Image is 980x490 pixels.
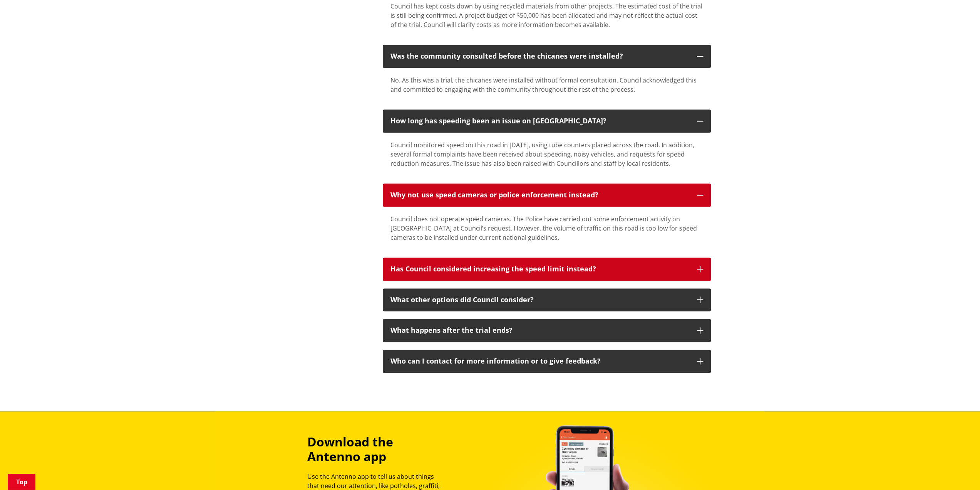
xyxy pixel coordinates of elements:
[383,288,711,312] button: What other options did Council consider?
[390,357,689,365] h3: Who can I contact for more information or to give feedback?
[383,109,711,133] button: How long has speeding been an issue on [GEOGRAPHIC_DATA]?
[383,45,711,68] button: Was the community consulted before the chicanes were installed?
[307,434,447,464] h3: Download the Antenno app
[8,474,35,490] a: Top
[383,319,711,342] button: What happens after the trial ends?
[390,2,703,29] div: Council has kept costs down by using recycled materials from other projects. The estimated cost o...
[390,76,703,94] div: No. As this was a trial, the chicanes were installed without formal consultation. Council acknowl...
[945,458,972,485] iframe: Messenger Launcher
[390,265,689,273] div: Has Council considered increasing the speed limit instead?
[390,140,703,168] div: Council monitored speed on this road in [DATE], using tube counters placed across the road. In ad...
[383,258,711,281] button: Has Council considered increasing the speed limit instead?
[383,184,711,207] button: Why not use speed cameras or police enforcement instead?
[390,191,689,199] div: Why not use speed cameras or police enforcement instead?
[390,117,689,125] div: How long has speeding been an issue on [GEOGRAPHIC_DATA]?
[390,327,689,334] div: What happens after the trial ends?
[390,214,703,242] div: Council does not operate speed cameras. The Police have carried out some enforcement activity on ...
[383,350,711,373] button: Who can I contact for more information or to give feedback?
[390,52,689,60] div: Was the community consulted before the chicanes were installed?
[390,296,689,304] div: What other options did Council consider?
